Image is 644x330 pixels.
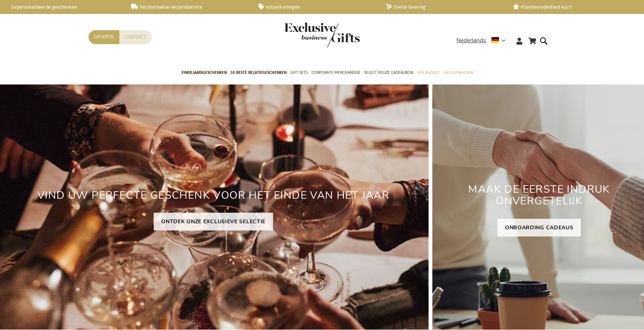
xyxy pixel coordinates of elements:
[456,36,510,45] div: Nederlands
[4,4,119,10] a: Gepersonaliseerde geschenken
[119,30,152,44] a: Contact
[311,69,360,77] span: Corporate Merchandise
[497,219,581,236] a: ONBOARDING CADEAUS
[182,69,227,77] span: Eindejaarsgeschenken
[290,69,308,77] span: Gift Sets
[89,30,119,44] a: Offerte
[513,4,628,10] a: Klanttevredenheid 4,6/5
[154,213,273,230] a: ONTDEK ONZE EXCLUSIEVE SELECTIE
[386,4,501,10] a: Snelle levering
[131,4,246,10] a: Rechtstreekse verzendservice
[364,69,413,77] span: Select Keuze Cadeaubon
[284,23,322,48] a: store logo
[258,4,374,10] a: Volumkortingen
[443,69,473,77] span: Gelegenheden
[230,69,287,77] span: 50 beste relatiegeschenken
[417,69,440,77] span: Per Budget
[284,23,360,48] img: Exclusive Business gifts logo
[456,36,486,45] span: Nederlands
